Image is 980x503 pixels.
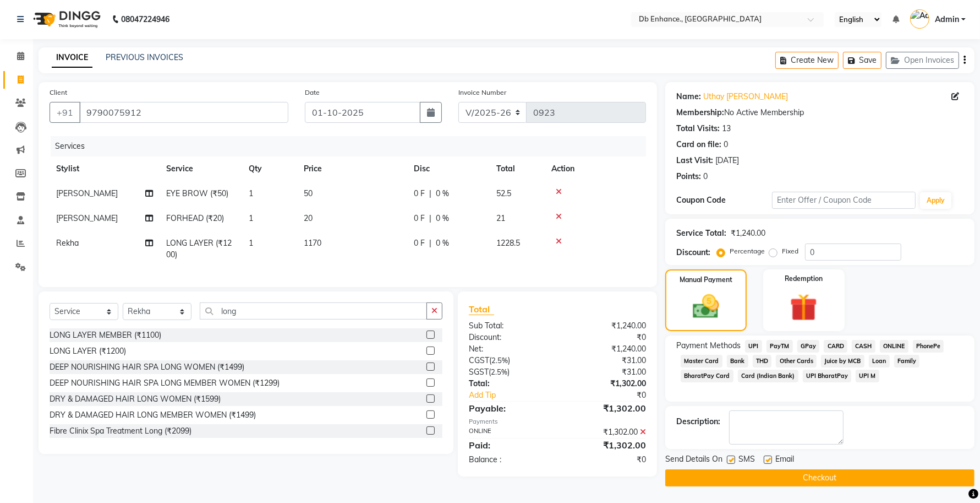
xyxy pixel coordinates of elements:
span: [PERSON_NAME] [56,188,118,198]
span: CGST [469,355,489,365]
img: _cash.svg [685,291,727,322]
img: Admin [910,9,929,29]
label: Manual Payment [680,275,732,285]
span: GPay [797,340,820,353]
div: Discount: [461,332,557,343]
th: Action [545,156,646,181]
div: ₹31.00 [557,366,654,378]
b: 08047224946 [121,4,169,35]
span: | [429,213,431,224]
span: 0 % [436,237,449,249]
div: Name: [676,91,701,102]
span: 20 [304,213,313,223]
span: Other Cards [776,355,817,367]
div: ₹31.00 [557,355,654,366]
span: 1170 [304,238,321,248]
span: | [429,188,431,199]
img: logo [28,4,103,35]
div: ₹1,302.00 [557,439,654,452]
button: Create New [775,52,839,69]
span: PhonePe [913,340,944,353]
span: UPI [745,340,762,353]
span: 2.5% [491,356,508,365]
a: INVOICE [52,48,92,68]
div: LONG LAYER (₹1200) [50,345,126,357]
span: Juice by MCB [821,355,864,367]
div: Description: [676,416,720,428]
a: Add Tip [461,390,573,401]
th: Total [490,156,545,181]
span: Bank [727,355,748,367]
span: PayTM [767,340,793,353]
div: Card on file: [676,139,721,150]
span: FORHEAD (₹20) [166,213,224,223]
div: ₹0 [557,454,654,466]
th: Disc [407,156,490,181]
span: Payment Methods [676,340,741,351]
div: 0 [724,139,728,150]
span: LONG LAYER (₹1200) [166,238,232,259]
span: UPI BharatPay [803,370,852,382]
span: SGST [469,367,489,377]
span: EYE BROW (₹50) [166,188,228,198]
span: 0 % [436,213,449,224]
div: ₹1,302.00 [557,426,654,438]
span: THD [753,355,772,367]
div: Service Total: [676,228,726,239]
span: 0 F [414,213,425,224]
div: ₹1,240.00 [557,320,654,332]
div: ₹0 [557,332,654,343]
th: Stylist [50,156,160,181]
span: 52.5 [496,188,511,198]
span: 0 F [414,188,425,199]
div: Fibre Clinix Spa Treatment Long (₹2099) [50,425,191,437]
button: Apply [920,192,951,209]
div: Last Visit: [676,155,713,166]
div: 0 [703,171,708,182]
label: Invoice Number [458,88,506,98]
div: ₹1,302.00 [557,402,654,415]
div: Total: [461,378,557,390]
div: ONLINE [461,426,557,438]
span: 1 [249,213,253,223]
div: ( ) [461,355,557,366]
span: Send Details On [665,453,722,467]
th: Qty [242,156,297,181]
label: Client [50,88,67,98]
span: 0 % [436,188,449,199]
label: Percentage [730,246,765,256]
input: Search by Name/Mobile/Email/Code [79,102,288,123]
span: 50 [304,188,313,198]
span: 0 F [414,237,425,249]
div: Balance : [461,454,557,466]
div: Services [51,136,654,156]
div: Sub Total: [461,320,557,332]
div: ₹0 [573,390,654,401]
div: Payments [469,417,646,426]
span: 1 [249,188,253,198]
div: Points: [676,171,701,182]
span: Admin [935,14,959,25]
div: Total Visits: [676,123,720,134]
div: DRY & DAMAGED HAIR LONG WOMEN (₹1599) [50,393,221,405]
span: ONLINE [880,340,908,353]
span: SMS [738,453,755,467]
span: 1 [249,238,253,248]
div: ( ) [461,366,557,378]
button: Checkout [665,469,974,486]
label: Date [305,88,320,98]
span: UPI M [856,370,879,382]
span: CARD [824,340,847,353]
button: Save [843,52,882,69]
span: Card (Indian Bank) [738,370,798,382]
div: Payable: [461,402,557,415]
div: Paid: [461,439,557,452]
div: Coupon Code [676,194,772,206]
div: Membership: [676,107,724,118]
div: 13 [722,123,731,134]
div: LONG LAYER MEMBER (₹1100) [50,329,161,341]
span: Loan [869,355,890,367]
input: Search or Scan [200,302,427,320]
span: 21 [496,213,505,223]
a: Uthay [PERSON_NAME] [703,91,788,102]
